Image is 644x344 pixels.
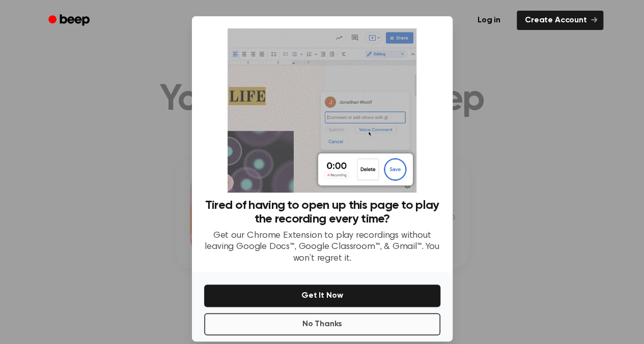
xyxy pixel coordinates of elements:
[41,11,99,30] a: Beep
[467,9,511,32] a: Log in
[204,199,440,226] h3: Tired of having to open up this page to play the recording every time?
[517,11,603,30] a: Create Account
[204,285,440,307] button: Get It Now
[204,230,440,265] p: Get our Chrome Extension to play recordings without leaving Google Docs™, Google Classroom™, & Gm...
[228,28,416,193] img: Beep extension in action
[204,313,440,335] button: No Thanks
